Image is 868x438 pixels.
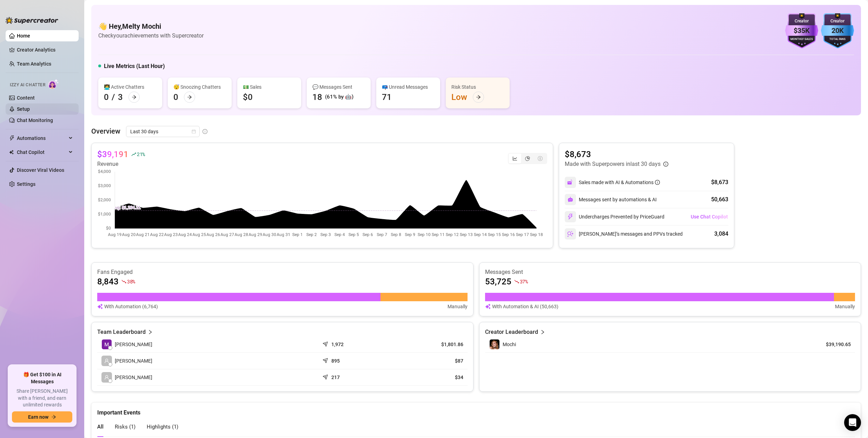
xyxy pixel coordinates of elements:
[187,95,192,100] span: arrow-right
[785,13,818,48] img: purple-badge-B9DA21FR.svg
[173,83,226,91] div: 😴 Snoozing Chatters
[97,276,119,287] article: 8,843
[568,197,573,202] img: svg%3e
[9,135,15,141] span: thunderbolt
[711,178,728,187] div: $8,673
[485,276,511,287] article: 53,725
[565,194,657,205] div: Messages sent by automations & AI
[6,17,58,24] img: logo-BBDzfeDw.svg
[520,278,528,285] span: 37 %
[17,95,35,101] a: Content
[104,62,165,70] h5: Live Metrics (Last Hour)
[127,278,135,285] span: 38 %
[203,129,207,134] span: info-circle
[28,414,48,420] span: Earn now
[115,341,152,348] span: [PERSON_NAME]
[97,328,146,336] article: Team Leaderboard
[97,424,104,430] span: All
[118,92,123,103] div: 3
[785,18,818,25] div: Creator
[331,341,344,348] article: 1,972
[98,21,204,31] h4: 👋 Hey, Melty Mochi
[448,303,468,310] article: Manually
[785,37,818,42] div: Monthly Sales
[331,374,340,381] article: 217
[243,83,296,91] div: 💵 Sales
[115,373,152,381] span: [PERSON_NAME]
[821,25,854,36] div: 20K
[565,211,664,222] div: Undercharges Prevented by PriceGuard
[835,303,855,310] article: Manually
[137,151,145,157] span: 21 %
[173,92,178,103] div: 0
[97,268,468,276] article: Fans Engaged
[690,211,728,222] button: Use Chat Copilot
[398,341,463,348] article: $1,801.86
[97,303,103,310] img: svg%3e
[398,374,463,381] article: $34
[821,37,854,42] div: Total Fans
[663,162,668,167] span: info-circle
[655,180,660,185] span: info-circle
[323,340,330,347] span: send
[17,133,67,144] span: Automations
[485,268,855,276] article: Messages Sent
[17,181,35,187] a: Settings
[98,31,204,40] article: Check your achievements with Supercreator
[121,279,126,284] span: fall
[312,92,322,103] div: 18
[131,152,136,157] span: rise
[97,149,128,160] article: $39,191
[17,44,73,55] a: Creator Analytics
[567,231,574,237] img: svg%3e
[492,303,558,310] article: With Automation & AI (50,663)
[714,230,728,238] div: 3,084
[382,83,435,91] div: 📪 Unread Messages
[17,117,53,123] a: Chat Monitoring
[565,149,668,160] article: $8,673
[104,83,157,91] div: 👩‍💻 Active Chatters
[104,358,109,363] span: user
[104,92,109,103] div: 0
[323,373,330,380] span: send
[130,126,196,137] span: Last 30 days
[538,156,543,161] span: dollar-circle
[12,371,72,385] span: 🎁 Get $100 in AI Messages
[17,167,64,173] a: Discover Viral Videos
[844,414,861,431] div: Open Intercom Messenger
[514,279,519,284] span: fall
[115,357,152,365] span: [PERSON_NAME]
[490,339,499,349] img: Mochi
[565,228,683,240] div: [PERSON_NAME]’s messages and PPVs tracked
[91,126,120,136] article: Overview
[512,156,517,161] span: line-chart
[821,13,854,48] img: blue-badge-DgoSNQY1.svg
[17,106,30,112] a: Setup
[451,83,504,91] div: Risk Status
[97,403,855,417] div: Important Events
[691,214,728,220] span: Use Chat Copilot
[17,33,30,39] a: Home
[485,328,538,336] article: Creator Leaderboard
[48,79,59,89] img: AI Chatter
[525,156,530,161] span: pie-chart
[331,357,340,364] article: 895
[192,129,196,134] span: calendar
[51,415,56,419] span: arrow-right
[148,328,153,336] span: right
[102,339,112,349] img: Melty Mochi
[132,95,137,100] span: arrow-right
[485,303,491,310] img: svg%3e
[325,93,353,101] div: (61% by 🤖)
[243,92,253,103] div: $0
[104,375,109,380] span: user
[97,160,145,168] article: Revenue
[565,160,661,168] article: Made with Superpowers in last 30 days
[323,356,330,363] span: send
[503,342,516,347] span: Mochi
[9,150,14,155] img: Chat Copilot
[17,61,51,67] a: Team Analytics
[12,388,72,409] span: Share [PERSON_NAME] with a friend, and earn unlimited rewards
[540,328,545,336] span: right
[785,25,818,36] div: $35K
